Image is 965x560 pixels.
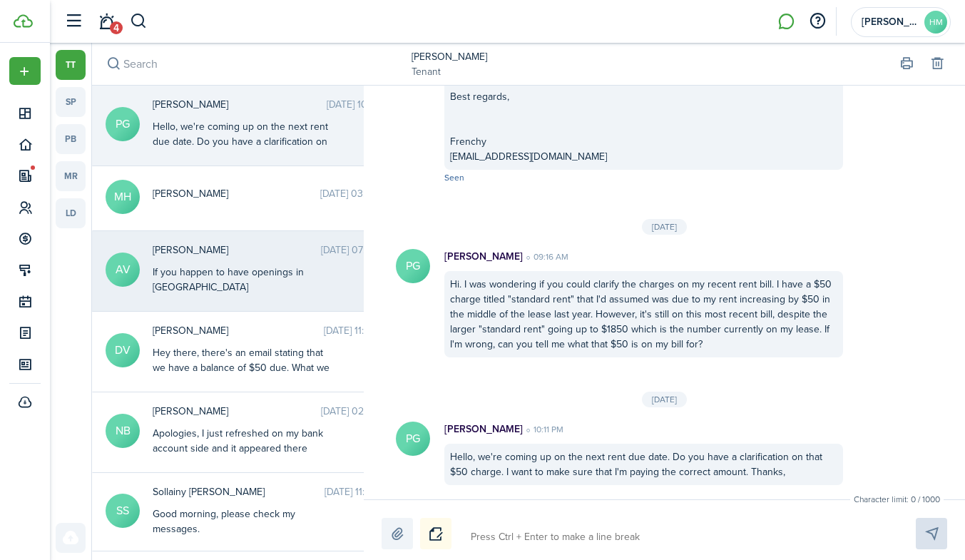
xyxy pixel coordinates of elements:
avatar-text: SS [106,494,140,528]
span: Nathan Bernstein [153,404,321,419]
button: Open resource center [805,9,829,34]
small: Character limit: 0 / 1000 [850,493,944,506]
span: Sollainy Silvestre [153,484,325,499]
span: Seen [444,171,464,184]
button: Search [130,9,148,34]
avatar-text: AV [106,253,140,287]
div: Good morning, please check my messages. [153,506,331,536]
a: [PERSON_NAME] [412,49,487,64]
a: pb [56,124,86,154]
div: [DATE] [642,219,687,235]
time: [DATE] 07:29 PM [321,243,393,258]
avatar-text: NB [106,414,140,448]
div: [DATE] [642,392,687,407]
a: sp [56,87,86,117]
span: Halfon Managment [862,17,919,27]
button: Open sidebar [60,8,87,35]
span: 4 [110,21,123,34]
button: Print [897,54,917,74]
p: [PERSON_NAME] [444,422,523,437]
time: [DATE] 10:11 PM [327,97,393,112]
span: Patrick Gerber [153,97,327,112]
avatar-text: HM [924,11,947,34]
a: tt [56,50,86,80]
time: [DATE] 11:34 AM [325,484,393,499]
time: 10:11 PM [523,423,563,436]
button: Delete [927,54,947,74]
span: Michelle Hauer [153,186,320,201]
input: search [92,43,404,85]
avatar-text: PG [106,107,140,141]
time: 09:16 AM [523,250,568,263]
span: Dominica Villagomez [153,323,324,338]
avatar-text: PG [396,249,430,283]
time: [DATE] 02:57 PM [321,404,393,419]
p: [PERSON_NAME] [444,249,523,264]
a: Notifications [93,4,120,40]
a: mr [56,161,86,191]
div: Hello, we're coming up on the next rent due date. Do you have a clarification on that $50 charge.... [444,444,843,485]
span: Andrew Volz [153,243,321,258]
time: [DATE] 11:06 AM [324,323,393,338]
button: Search [103,54,123,74]
div: Hi. I was wondering if you could clarify the charges on my recent rent bill. I have a $50 charge ... [444,271,843,357]
a: Tenant [412,64,487,79]
avatar-text: MH [106,180,140,214]
div: If you happen to have openings in [GEOGRAPHIC_DATA] ([STREET_ADDRESS][PERSON_NAME]), later this y... [153,265,331,370]
div: Hey there, there's an email stating that we have a balance of $50 due. What we don't know why? [153,345,331,390]
time: [DATE] 03:43 PM [320,186,393,201]
button: Notice [420,518,451,549]
avatar-text: PG [396,422,430,456]
a: ld [56,198,86,228]
img: TenantCloud [14,14,33,28]
div: Apologies, I just refreshed on my bank account side and it appeared there despite the pending sta... [153,426,331,486]
div: Hello, we're coming up on the next rent due date. Do you have a clarification on that $50 charge.... [153,119,331,194]
button: Open menu [9,57,41,85]
avatar-text: DV [106,333,140,367]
